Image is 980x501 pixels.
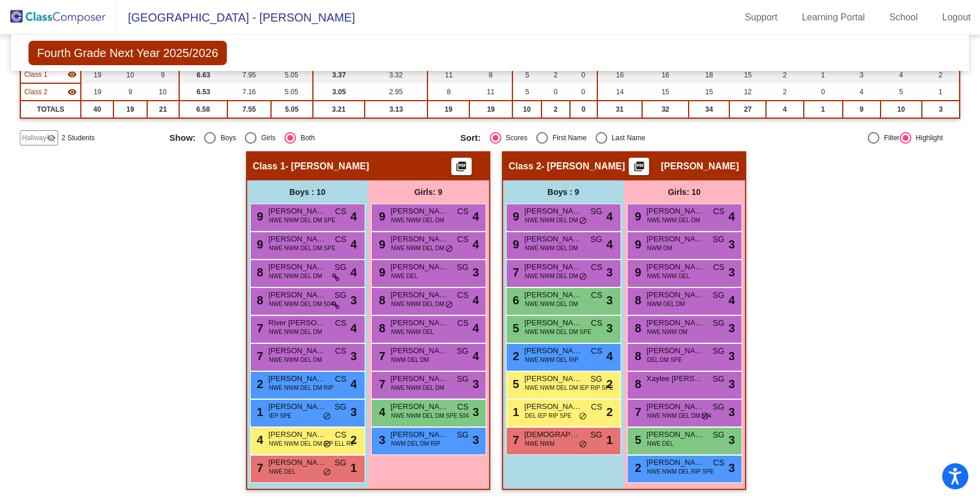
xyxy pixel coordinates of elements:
[335,373,346,385] span: CS
[632,210,642,223] span: 9
[391,205,449,217] span: [PERSON_NAME]
[247,180,368,204] div: Boys : 10
[269,233,327,245] span: [PERSON_NAME]
[510,322,519,335] span: 5
[20,66,81,83] td: No teacher - Brewster
[147,66,179,83] td: 9
[24,69,48,80] span: Class 1
[525,401,583,413] span: [PERSON_NAME]
[632,322,642,335] span: 8
[81,66,113,83] td: 19
[512,66,541,83] td: 5
[591,289,602,301] span: CS
[472,375,479,393] span: 3
[254,238,263,251] span: 9
[376,238,386,251] span: 9
[647,216,700,225] span: NWE NWM DEL DM
[313,66,365,83] td: 3.37
[472,292,479,309] span: 4
[606,375,612,393] span: 2
[469,66,512,83] td: 8
[269,244,336,253] span: NWE NWM DEL DM SPE
[525,300,578,308] span: NWE NWM DEL DM
[472,264,479,281] span: 3
[254,406,263,418] span: 1
[22,133,47,143] span: Hallway
[647,457,705,468] span: [PERSON_NAME]
[591,317,602,329] span: CS
[81,101,113,118] td: 40
[712,317,724,329] span: SG
[113,66,147,83] td: 10
[350,319,357,337] span: 4
[313,83,365,101] td: 3.05
[880,8,927,27] a: School
[391,317,449,329] span: [PERSON_NAME]
[350,292,357,309] span: 3
[701,412,709,421] span: do_not_disturb_alt
[579,440,587,449] span: do_not_disturb_alt
[501,133,528,143] div: Scores
[334,457,346,469] span: SG
[510,238,519,251] span: 9
[606,236,612,253] span: 4
[391,233,449,245] span: [PERSON_NAME]
[525,373,583,385] span: [PERSON_NAME]
[469,83,512,101] td: 11
[804,66,843,83] td: 1
[689,101,729,118] td: 34
[271,83,313,101] td: 5.05
[454,161,468,177] mat-icon: picture_as_pdf
[391,345,449,357] span: [PERSON_NAME]
[391,328,434,336] span: NWE NWM DEL
[510,378,519,390] span: 5
[632,266,642,279] span: 9
[606,403,612,421] span: 2
[606,208,612,225] span: 4
[647,289,705,301] span: [PERSON_NAME]
[541,66,570,83] td: 2
[376,322,386,335] span: 8
[647,300,685,308] span: NWM DEL DM
[227,83,271,101] td: 7.16
[472,431,479,449] span: 3
[24,87,48,97] span: Class 2
[472,208,479,225] span: 4
[391,401,449,413] span: [PERSON_NAME]
[391,272,418,280] span: NWE DEL
[647,373,705,385] span: Xaylee [PERSON_NAME]
[391,429,449,440] span: [PERSON_NAME]
[269,356,322,364] span: NWE NWM DEL DM
[647,272,690,280] span: NWE NWM DEL
[712,289,724,301] span: SG
[729,83,766,101] td: 12
[606,292,612,309] span: 3
[922,101,960,118] td: 3
[713,205,724,218] span: CS
[642,101,689,118] td: 32
[881,83,922,101] td: 5
[391,373,449,385] span: [PERSON_NAME]
[350,431,357,449] span: 2
[427,83,469,101] td: 8
[269,261,327,273] span: [PERSON_NAME]
[269,328,322,336] span: NWE NWM DEL DM
[661,161,739,172] span: [PERSON_NAME]
[729,101,766,118] td: 27
[632,238,642,251] span: 9
[729,66,766,83] td: 15
[391,300,444,308] span: NWE NWM DEL DM
[881,101,922,118] td: 10
[376,406,386,418] span: 4
[269,289,327,301] span: [PERSON_NAME]
[67,70,77,79] mat-icon: visibility
[728,264,735,281] span: 3
[590,373,602,385] span: SG
[591,345,602,357] span: CS
[461,133,481,143] span: Sort:
[350,375,357,393] span: 4
[391,356,429,364] span: NWM DEL DM
[525,216,578,225] span: NWE NWM DEL DM
[179,83,227,101] td: 6.53
[391,383,444,392] span: NWE NWM DEL DM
